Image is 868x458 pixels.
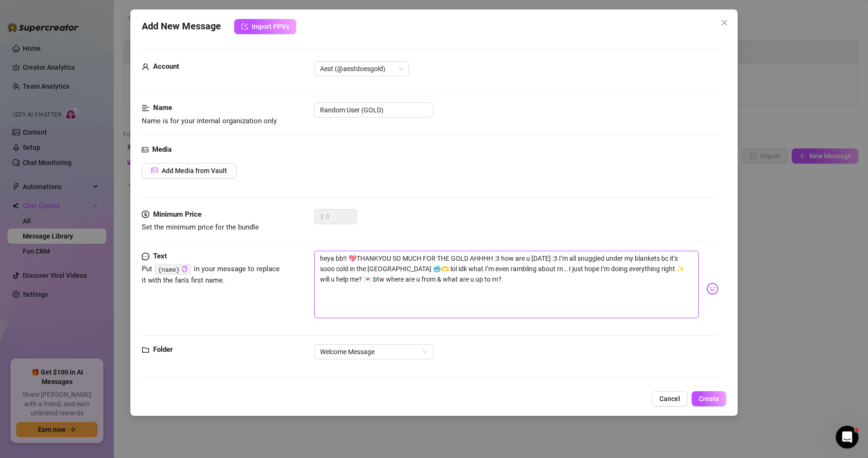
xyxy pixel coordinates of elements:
button: Cancel [652,391,688,406]
span: align-left [142,102,149,114]
textarea: heya bb!! 💖THANKYOU SO MUCH FOR THE GOLD AHHHH :3 how are u [DATE] :3 I’m all snuggled under my b... [314,251,699,318]
span: Add Media from Vault [162,167,227,174]
strong: Text [153,252,167,260]
input: Enter a name [314,102,433,118]
strong: Minimum Price [153,210,201,219]
span: close [721,19,728,27]
span: picture [142,144,148,156]
code: {name} [155,265,191,275]
span: copy [182,266,188,272]
strong: Media [152,145,172,154]
button: Import PPVs [234,19,296,34]
span: Aest (@aestdoesgold) [320,62,403,76]
iframe: Intercom live chat [836,426,859,449]
span: dollar [142,209,149,220]
button: Create [692,391,726,406]
strong: Name [153,103,172,112]
span: Put in your message to replace it with the fan's first name. [142,265,280,284]
button: Add Media from Vault [142,163,237,178]
span: picture [151,167,158,174]
span: Name is for your internal organization only [142,117,277,125]
img: svg%3e [706,283,719,295]
span: Set the minimum price for the bundle [142,223,259,231]
strong: Account [153,62,179,71]
span: Create [699,395,719,403]
button: Close [717,15,732,30]
span: Import PPVs [252,23,289,30]
span: user [142,61,149,73]
span: folder [142,344,149,356]
span: Welcome Message [320,345,428,359]
span: message [142,251,149,262]
span: Close [717,19,732,27]
strong: Folder [153,345,173,354]
span: import [241,23,248,30]
span: Add New Message [142,19,221,34]
button: Click to Copy [182,266,188,273]
span: Cancel [659,395,680,403]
